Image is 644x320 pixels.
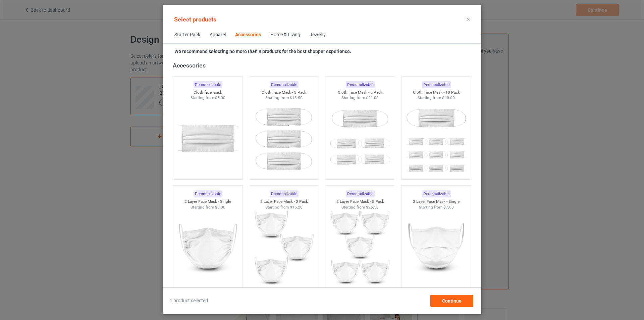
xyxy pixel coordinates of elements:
[346,81,375,88] div: Personalizable
[235,32,261,38] div: Accessories
[366,205,379,210] span: $25.50
[249,90,319,95] div: Cloth Face Mask - 3 Pack
[215,95,225,100] span: $5.00
[442,95,455,100] span: $40.00
[290,95,303,100] span: $13.50
[254,210,314,285] img: regular.jpg
[270,190,299,197] div: Personalizable
[310,32,326,38] div: Jewelry
[401,95,471,101] div: Starting from
[406,101,466,176] img: regular.jpg
[443,205,454,210] span: $7.00
[325,204,395,210] div: Starting from
[270,81,299,88] div: Personalizable
[401,204,471,210] div: Starting from
[325,90,395,95] div: Cloth Face Mask - 5 Pack
[194,190,222,197] div: Personalizable
[401,90,471,95] div: Cloth Face Mask - 10 Pack
[254,101,314,176] img: regular.jpg
[401,199,471,204] div: 3 Layer Face Mask - Single
[270,32,300,38] div: Home & Living
[406,210,466,285] img: regular.jpg
[430,295,473,307] div: Continue
[366,95,379,100] span: $21.00
[194,81,222,88] div: Personalizable
[290,205,303,210] span: $16.20
[325,199,395,204] div: 2 Layer Face Mask - 5 Pack
[422,190,451,197] div: Personalizable
[174,16,216,23] span: Select products
[174,49,351,54] strong: We recommend selecting no more than 9 products for the best shopper experience.
[346,190,375,197] div: Personalizable
[178,101,238,176] img: regular.jpg
[249,95,319,101] div: Starting from
[170,27,205,43] span: Starter Pack
[249,204,319,210] div: Starting from
[330,101,390,176] img: regular.jpg
[330,210,390,285] img: regular.jpg
[170,298,208,304] span: 1 product selected
[173,61,474,69] div: Accessories
[173,199,243,204] div: 2 Layer Face Mask - Single
[173,90,243,95] div: Cloth face mask
[325,95,395,101] div: Starting from
[249,199,319,204] div: 2 Layer Face Mask - 3 Pack
[173,204,243,210] div: Starting from
[215,205,225,210] span: $6.00
[178,210,238,285] img: regular.jpg
[210,32,226,38] div: Apparel
[442,298,462,304] span: Continue
[422,81,451,88] div: Personalizable
[173,95,243,101] div: Starting from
